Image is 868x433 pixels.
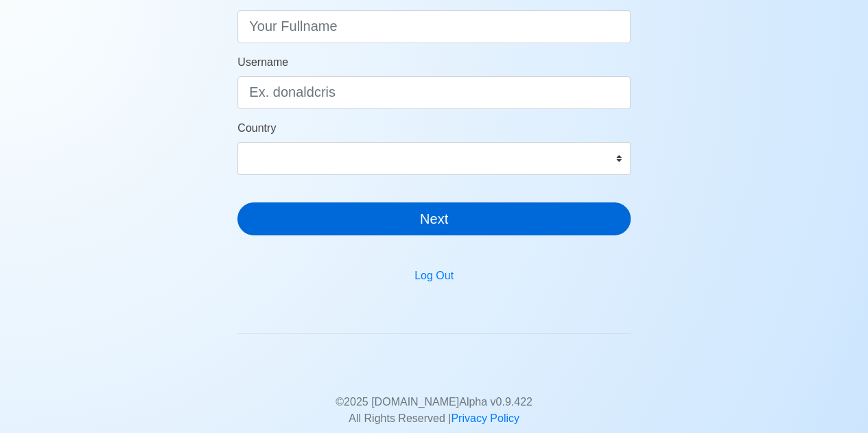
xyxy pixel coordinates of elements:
input: Your Fullname [237,10,631,43]
button: Log Out [406,263,462,289]
span: Username [237,56,288,68]
a: Privacy Policy [451,412,519,424]
input: Ex. donaldcris [237,76,631,109]
label: Country [237,120,276,137]
button: Next [237,202,631,235]
p: © 2025 [DOMAIN_NAME] Alpha v 0.9.422 All Rights Reserved | [248,377,620,427]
